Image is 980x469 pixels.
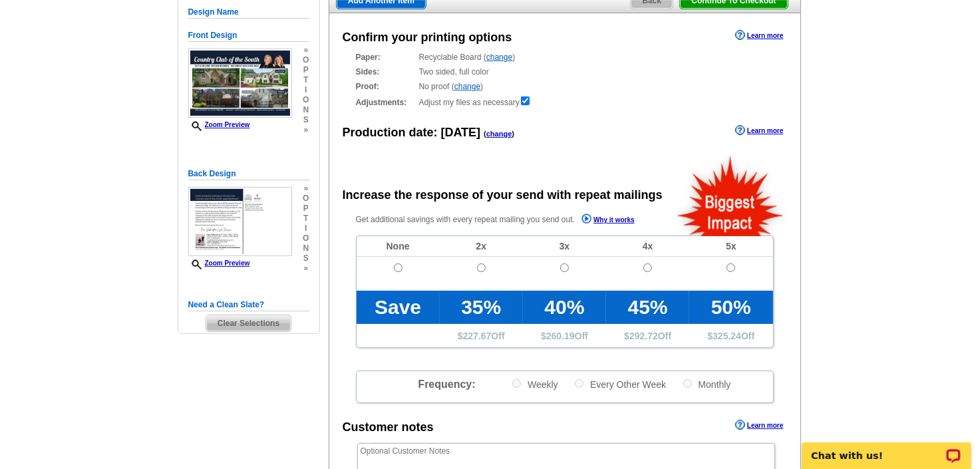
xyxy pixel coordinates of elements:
td: 5x [689,236,772,257]
div: No proof ( ) [356,80,774,92]
input: Monthly [683,379,692,388]
span: s [303,115,309,125]
img: small-thumb.jpg [188,49,292,118]
td: Save [357,291,440,324]
a: Zoom Preview [188,121,250,128]
a: Learn more [735,420,783,430]
a: change [486,53,512,62]
img: biggestImpact.png [676,154,786,236]
td: 40% [523,291,606,324]
span: t [303,75,309,85]
span: o [303,55,309,65]
strong: Proof: [356,80,415,92]
h5: Front Design [188,29,309,42]
span: » [303,45,309,55]
img: small-thumb.jpg [188,187,292,256]
span: i [303,85,309,95]
span: p [303,204,309,214]
div: Increase the response of your send with repeat mailings [343,186,663,204]
a: change [454,82,480,91]
a: Why it works [581,214,635,228]
span: Clear Selections [206,315,291,331]
span: » [303,184,309,194]
span: i [303,224,309,234]
strong: Adjustments: [356,96,415,108]
span: n [303,105,309,115]
span: » [303,263,309,273]
span: s [303,253,309,263]
td: $ Off [440,324,523,347]
td: $ Off [689,324,772,347]
span: 292.72 [629,331,658,341]
strong: Paper: [356,51,415,63]
strong: Sides: [356,66,415,78]
div: Customer notes [343,418,434,436]
span: o [303,194,309,204]
div: Recyclable Board ( ) [356,51,774,63]
td: 45% [606,291,689,324]
span: 260.19 [546,331,575,341]
td: 35% [440,291,523,324]
div: Two sided, full color [356,66,774,78]
iframe: LiveChat chat widget [793,427,980,469]
span: » [303,125,309,135]
div: Production date: [343,124,515,142]
div: Adjust my files as necessary [356,95,774,108]
h5: Back Design [188,168,309,180]
span: 227.67 [463,331,492,341]
p: Get additional savings with every repeat mailing you send out. [356,212,663,228]
h5: Design Name [188,6,309,19]
label: Weekly [511,378,558,391]
span: n [303,243,309,253]
td: 50% [689,291,772,324]
a: Zoom Preview [188,259,250,267]
td: 3x [523,236,606,257]
label: Every Other Week [573,378,666,391]
input: Every Other Week [575,379,583,388]
span: o [303,234,309,243]
span: Frequency: [418,379,475,390]
span: 325.24 [713,331,741,341]
span: t [303,214,309,224]
td: $ Off [606,324,689,347]
a: Learn more [735,30,783,41]
h5: Need a Clean Slate? [188,299,309,311]
a: Learn more [735,125,783,136]
span: o [303,95,309,105]
div: Confirm your printing options [343,29,512,47]
span: [DATE] [441,126,481,139]
span: p [303,65,309,75]
a: change [486,130,512,138]
td: None [357,236,440,257]
td: $ Off [523,324,606,347]
td: 4x [606,236,689,257]
input: Weekly [512,379,521,388]
label: Monthly [682,378,731,391]
td: 2x [440,236,523,257]
span: ( ) [484,130,514,138]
